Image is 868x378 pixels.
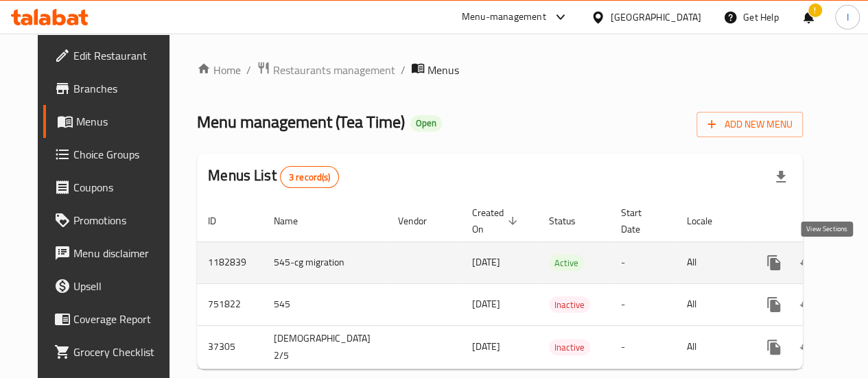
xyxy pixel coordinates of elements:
[758,331,790,364] button: more
[43,204,183,237] a: Promotions
[208,165,339,188] h2: Menus List
[676,325,747,368] td: All
[257,61,395,79] a: Restaurants management
[197,61,803,79] nav: breadcrumb
[758,288,790,321] button: more
[621,204,659,237] span: Start Date
[790,288,823,321] button: Change Status
[43,105,183,138] a: Menus
[246,62,251,78] li: /
[43,270,183,303] a: Upsell
[427,62,459,78] span: Menus
[73,146,172,163] span: Choice Groups
[197,283,263,325] td: 751822
[43,72,183,105] a: Branches
[398,213,445,229] span: Vendor
[472,204,521,237] span: Created On
[43,303,183,335] a: Coverage Report
[73,179,172,196] span: Coupons
[43,138,183,171] a: Choice Groups
[73,311,172,327] span: Coverage Report
[790,246,823,279] button: Change Status
[462,9,546,25] div: Menu-management
[280,166,340,188] div: Total records count
[197,62,241,78] a: Home
[263,325,387,368] td: [DEMOGRAPHIC_DATA] 2/5
[263,283,387,325] td: 545
[549,340,590,355] span: Inactive
[281,171,339,184] span: 3 record(s)
[43,171,183,204] a: Coupons
[197,325,263,368] td: 37305
[687,213,730,229] span: Locale
[43,39,183,72] a: Edit Restaurant
[274,213,316,229] span: Name
[43,335,183,368] a: Grocery Checklist
[696,112,803,137] button: Add New Menu
[472,295,500,313] span: [DATE]
[73,344,172,360] span: Grocery Checklist
[549,213,594,229] span: Status
[73,278,172,294] span: Upsell
[263,241,387,283] td: 545-cg migration
[76,113,172,130] span: Menus
[676,241,747,283] td: All
[610,325,676,368] td: -
[73,80,172,97] span: Branches
[73,212,172,228] span: Promotions
[472,253,500,271] span: [DATE]
[410,115,442,132] div: Open
[549,339,590,355] div: Inactive
[410,117,442,129] span: Open
[610,283,676,325] td: -
[197,241,263,283] td: 1182839
[764,161,797,193] div: Export file
[472,338,500,355] span: [DATE]
[758,246,790,279] button: more
[790,331,823,364] button: Change Status
[611,10,701,25] div: [GEOGRAPHIC_DATA]
[73,245,172,261] span: Menu disclaimer
[549,296,590,313] div: Inactive
[208,213,234,229] span: ID
[707,116,792,133] span: Add New Menu
[846,10,848,25] span: I
[549,297,590,313] span: Inactive
[43,237,183,270] a: Menu disclaimer
[610,241,676,283] td: -
[676,283,747,325] td: All
[549,255,584,271] span: Active
[197,106,405,137] span: Menu management ( Tea Time )
[401,62,406,78] li: /
[73,47,172,64] span: Edit Restaurant
[273,62,395,78] span: Restaurants management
